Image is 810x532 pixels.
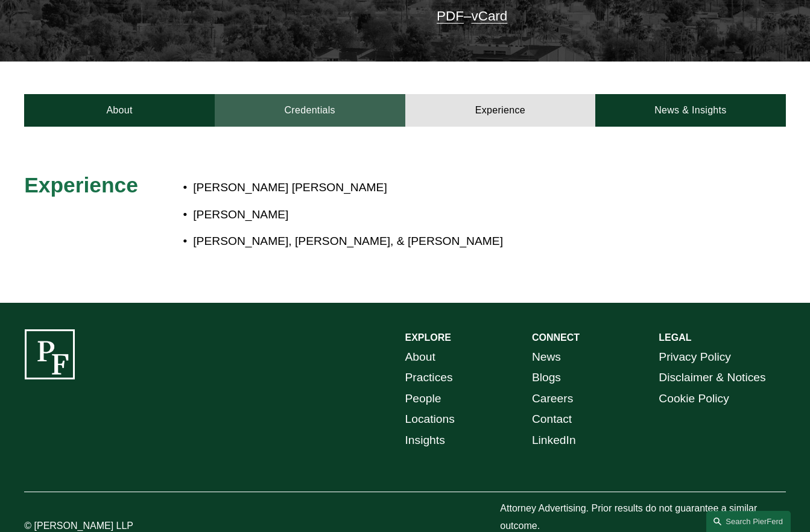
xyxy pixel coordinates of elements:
[405,332,451,343] strong: EXPLORE
[405,409,455,430] a: Locations
[659,388,729,410] a: Cookie Policy
[24,173,138,197] span: Experience
[405,388,441,410] a: People
[193,204,691,226] p: [PERSON_NAME]
[405,94,596,127] a: Experience
[193,231,691,252] p: [PERSON_NAME], [PERSON_NAME], & [PERSON_NAME]
[532,409,572,430] a: Contact
[405,430,445,451] a: Insights
[437,8,464,24] a: PDF
[532,388,573,410] a: Careers
[659,367,765,388] a: Disclaimer & Notices
[706,511,791,532] a: Search this site
[471,8,507,24] a: vCard
[532,332,580,343] strong: CONNECT
[405,367,453,388] a: Practices
[405,347,435,368] a: About
[595,94,786,127] a: News & Insights
[215,94,405,127] a: Credentials
[532,347,561,368] a: News
[659,332,691,343] strong: LEGAL
[532,367,561,388] a: Blogs
[532,430,576,451] a: LinkedIn
[24,94,215,127] a: About
[659,347,731,368] a: Privacy Policy
[193,177,691,198] p: [PERSON_NAME] [PERSON_NAME]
